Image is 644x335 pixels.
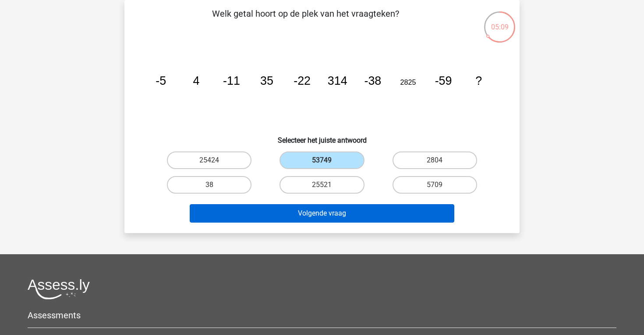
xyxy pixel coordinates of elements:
tspan: -11 [223,74,240,87]
img: Assessly logo [28,279,90,299]
h5: Assessments [28,310,616,321]
label: 5709 [393,176,477,194]
label: 25424 [167,151,251,169]
button: Volgende vraag [190,204,455,223]
tspan: 2825 [400,78,416,86]
h6: Selecteer het juiste antwoord [138,129,506,144]
tspan: 4 [193,74,199,87]
p: Welk getal hoort op de plek van het vraagteken? [138,7,473,33]
label: 2804 [393,151,477,169]
tspan: 314 [328,74,347,87]
tspan: -38 [364,74,381,87]
tspan: -59 [435,74,452,87]
div: 05:09 [483,11,516,32]
label: 38 [167,176,251,194]
tspan: -22 [294,74,311,87]
label: 53749 [280,151,364,169]
tspan: ? [475,74,482,87]
label: 25521 [280,176,364,194]
tspan: -5 [156,74,166,87]
tspan: 35 [260,74,273,87]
